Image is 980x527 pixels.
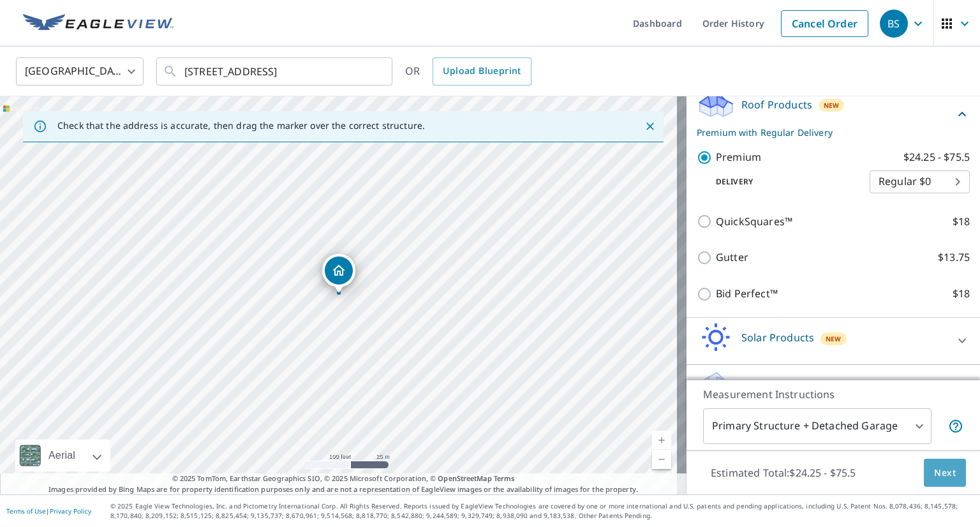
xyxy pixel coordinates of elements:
[741,377,815,392] p: Walls Products
[953,286,970,302] p: $18
[697,323,970,359] div: Solar ProductsNew
[15,440,110,471] div: Aerial
[781,10,868,37] a: Cancel Order
[172,473,515,484] span: © 2025 TomTom, Earthstar Geographics SIO, © 2025 Microsoft Corporation, ©
[716,286,778,302] p: Bid Perfect™
[703,408,932,444] div: Primary Structure + Detached Garage
[697,176,870,188] p: Delivery
[924,459,966,487] button: Next
[6,507,46,516] a: Terms of Use
[494,473,515,483] a: Terms
[57,120,425,131] p: Check that the address is accurate, then drag the marker over the correct structure.
[642,118,658,135] button: Close
[741,330,814,345] p: Solar Products
[953,214,970,230] p: $18
[405,57,531,85] div: OR
[50,507,91,516] a: Privacy Policy
[824,100,840,110] span: New
[697,89,970,139] div: Roof ProductsNewPremium with Regular Delivery
[184,54,366,89] input: Search by address or latitude-longitude
[716,214,792,230] p: QuickSquares™
[652,431,671,450] a: Current Level 18, Zoom In
[6,507,91,515] p: |
[948,419,963,434] span: Your report will include the primary structure and a detached garage if one exists.
[433,57,531,85] a: Upload Blueprint
[697,370,970,406] div: Walls ProductsNew
[45,440,79,471] div: Aerial
[16,54,144,89] div: [GEOGRAPHIC_DATA]
[716,249,748,265] p: Gutter
[697,126,954,139] p: Premium with Regular Delivery
[870,164,970,200] div: Regular $0
[23,14,174,33] img: EV Logo
[880,10,908,38] div: BS
[716,149,761,165] p: Premium
[438,473,491,483] a: OpenStreetMap
[322,254,355,293] div: Dropped pin, building 1, Residential property, 2388 W Lake Of The Isles Pkwy Minneapolis, MN 55405
[741,97,812,112] p: Roof Products
[938,249,970,265] p: $13.75
[443,63,521,79] span: Upload Blueprint
[110,501,974,521] p: © 2025 Eagle View Technologies, Inc. and Pictometry International Corp. All Rights Reserved. Repo...
[903,149,970,165] p: $24.25 - $75.5
[652,450,671,469] a: Current Level 18, Zoom Out
[826,334,842,344] span: New
[701,459,866,487] p: Estimated Total: $24.25 - $75.5
[703,387,963,402] p: Measurement Instructions
[934,465,956,481] span: Next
